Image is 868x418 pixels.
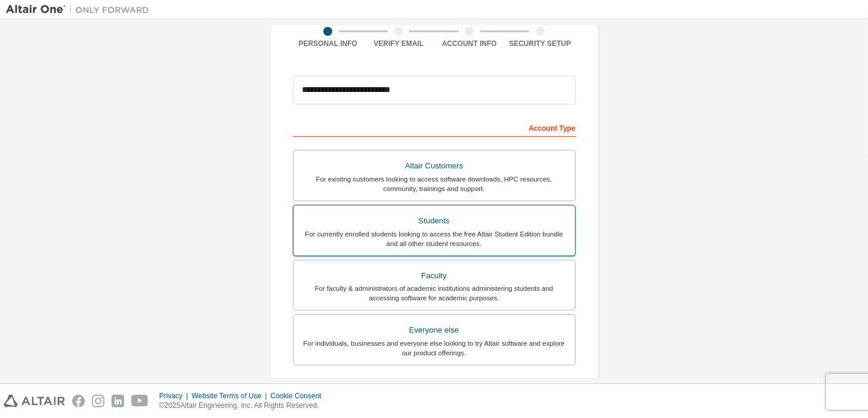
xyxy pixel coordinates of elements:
div: Verify Email [363,39,434,48]
p: © 2025 Altair Engineering, Inc. All Rights Reserved. [159,401,329,411]
div: Privacy [159,391,191,401]
div: Website Terms of Use [191,391,270,401]
div: Everyone else [301,322,568,339]
div: Faculty [301,268,568,284]
img: altair_logo.svg [4,395,65,407]
div: For existing customers looking to access software downloads, HPC resources, community, trainings ... [301,174,568,193]
img: instagram.svg [92,395,104,407]
div: For individuals, businesses and everyone else looking to try Altair software and explore our prod... [301,339,568,358]
img: facebook.svg [72,395,85,407]
div: Account Info [434,39,505,48]
div: Cookie Consent [270,391,328,401]
div: For faculty & administrators of academic institutions administering students and accessing softwa... [301,284,568,303]
img: youtube.svg [131,395,149,407]
div: Account Type [293,118,576,137]
img: Altair One [6,4,155,16]
div: Altair Customers [301,158,568,174]
div: Security Setup [505,39,576,48]
div: Students [301,213,568,229]
img: linkedin.svg [112,395,124,407]
div: For currently enrolled students looking to access the free Altair Student Edition bundle and all ... [301,229,568,248]
div: Personal Info [293,39,364,48]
